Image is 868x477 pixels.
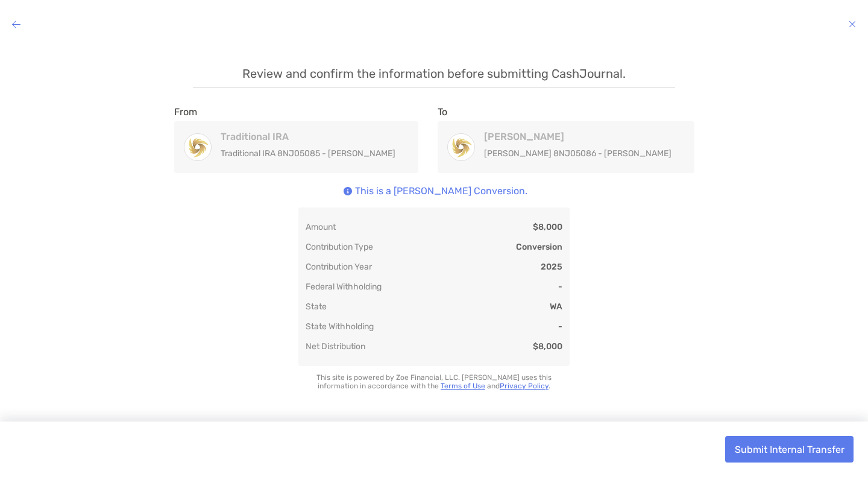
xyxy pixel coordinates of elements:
[306,282,382,292] div: Federal Withholding
[558,282,562,292] div: -
[344,187,352,195] img: Icon info
[174,106,197,118] label: From
[448,134,474,160] img: Roth IRA
[306,302,327,312] div: State
[558,321,562,332] div: -
[221,131,395,142] h4: Traditional IRA
[193,66,675,88] p: Review and confirm the information before submitting CashJournal.
[484,146,671,161] p: [PERSON_NAME] 8NJ05086 - [PERSON_NAME]
[221,146,395,161] p: Traditional IRA 8NJ05085 - [PERSON_NAME]
[306,321,374,332] div: State Withholding
[438,106,447,118] label: To
[355,185,527,198] p: This is a [PERSON_NAME] Conversion.
[533,341,562,352] div: $8,000
[550,302,562,312] div: WA
[541,262,562,272] div: 2025
[516,242,562,252] div: Conversion
[533,222,562,232] div: $8,000
[306,262,372,272] div: Contribution Year
[500,382,549,390] a: Privacy Policy
[725,436,854,463] button: Submit Internal Transfer
[306,341,365,352] div: Net Distribution
[484,131,671,142] h4: [PERSON_NAME]
[306,242,373,252] div: Contribution Type
[306,222,336,232] div: Amount
[298,373,570,390] p: This site is powered by Zoe Financial, LLC. [PERSON_NAME] uses this information in accordance wit...
[441,382,485,390] a: Terms of Use
[184,134,211,160] img: Traditional IRA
